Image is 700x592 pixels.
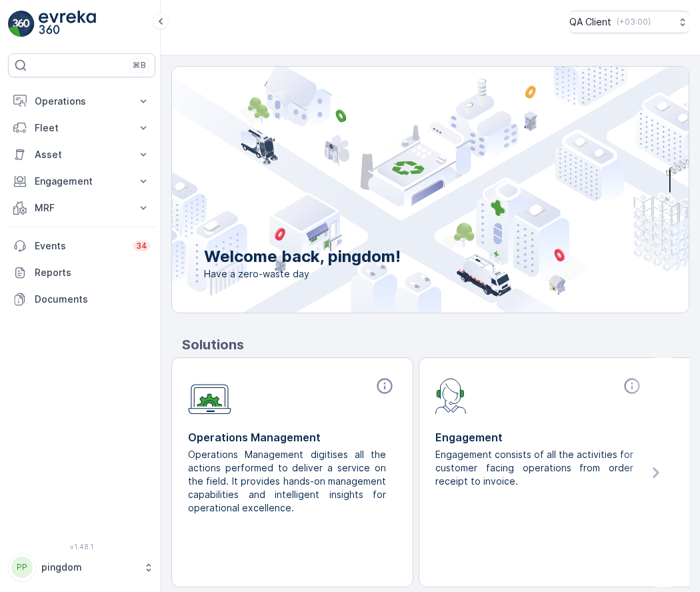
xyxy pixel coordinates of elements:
[8,88,155,115] button: Operations
[435,377,467,414] img: module-icon
[133,60,146,71] p: ⌘B
[569,11,689,33] button: QA Client(+03:00)
[39,11,96,37] img: logo_light-DOdMpM7g.png
[8,168,155,195] button: Engagement
[8,141,155,168] button: Asset
[188,429,397,445] p: Operations Management
[8,11,35,37] img: logo
[35,239,125,253] p: Events
[204,246,401,267] p: Welcome back, pingdom!
[617,17,651,27] p: ( +03:00 )
[8,195,155,221] button: MRF
[8,233,155,259] a: Events34
[35,293,150,306] p: Documents
[8,286,155,313] a: Documents
[35,121,129,135] p: Fleet
[11,557,33,578] div: PP
[136,241,147,251] p: 34
[35,95,129,108] p: Operations
[435,448,633,488] p: Engagement consists of all the activities for customer facing operations from order receipt to in...
[8,115,155,141] button: Fleet
[41,561,137,574] p: pingdom
[35,266,150,279] p: Reports
[35,148,129,161] p: Asset
[204,267,401,281] span: Have a zero-waste day
[188,448,386,515] p: Operations Management digitises all the actions performed to deliver a service on the field. It p...
[112,67,689,313] img: city illustration
[569,15,611,29] p: QA Client
[8,553,155,581] button: PPpingdom
[35,201,129,215] p: MRF
[188,377,231,415] img: module-icon
[8,543,155,551] span: v 1.48.1
[8,259,155,286] a: Reports
[435,429,644,445] p: Engagement
[182,335,689,355] p: Solutions
[35,175,129,188] p: Engagement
